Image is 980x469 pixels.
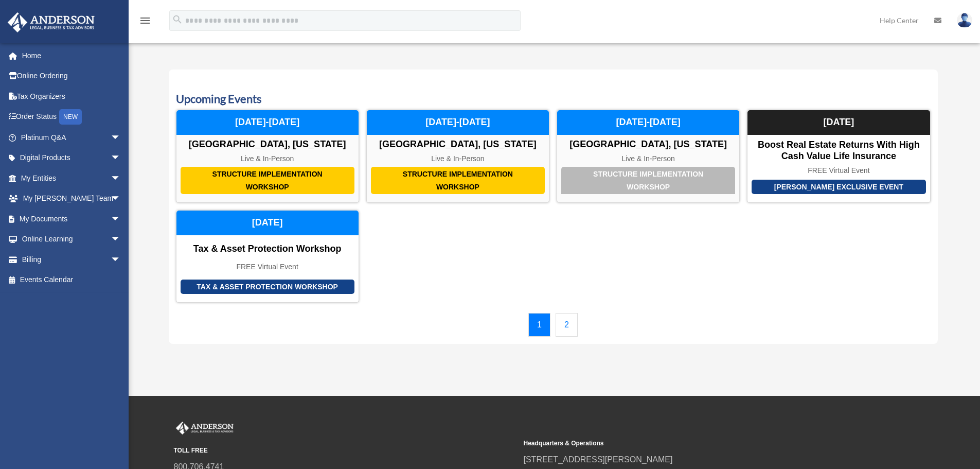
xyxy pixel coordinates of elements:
a: Billingarrow_drop_down [7,249,136,270]
a: Digital Productsarrow_drop_down [7,148,136,168]
span: arrow_drop_down [111,188,131,210]
a: My [PERSON_NAME] Teamarrow_drop_down [7,188,136,209]
div: FREE Virtual Event [176,263,359,271]
a: Events Calendar [7,270,131,290]
a: Online Ordering [7,66,136,86]
i: search [172,14,183,25]
div: Tax & Asset Protection Workshop [181,280,354,294]
div: Structure Implementation Workshop [561,167,735,194]
a: [STREET_ADDRESS][PERSON_NAME] [524,455,673,464]
i: menu [139,14,151,27]
div: Live & In-Person [367,154,549,163]
a: Structure Implementation Workshop [GEOGRAPHIC_DATA], [US_STATE] Live & In-Person [DATE]-[DATE] [176,110,359,203]
small: TOLL FREE [174,445,516,456]
div: [DATE] [747,110,930,135]
div: FREE Virtual Event [747,166,930,175]
img: Anderson Advisors Platinum Portal [174,422,236,435]
span: arrow_drop_down [111,249,131,270]
div: [GEOGRAPHIC_DATA], [US_STATE] [367,139,549,150]
div: [DATE]-[DATE] [557,110,739,135]
h3: Upcoming Events [176,91,931,107]
div: Tax & Asset Protection Workshop [176,244,359,255]
a: Online Learningarrow_drop_down [7,229,136,250]
a: Order StatusNEW [7,107,136,128]
div: [DATE]-[DATE] [176,110,359,135]
a: [PERSON_NAME] Exclusive Event Boost Real Estate Returns with High Cash Value Life Insurance FREE ... [747,110,930,203]
a: Platinum Q&Aarrow_drop_down [7,127,136,148]
a: menu [139,18,151,27]
div: Live & In-Person [557,154,739,163]
div: NEW [59,109,82,125]
div: [PERSON_NAME] Exclusive Event [752,180,925,195]
div: Structure Implementation Workshop [181,167,354,194]
a: Tax & Asset Protection Workshop Tax & Asset Protection Workshop FREE Virtual Event [DATE] [176,210,359,303]
a: Tax Organizers [7,86,136,107]
span: arrow_drop_down [111,148,131,169]
div: [DATE] [176,211,359,235]
a: 2 [556,313,578,337]
div: [DATE]-[DATE] [367,110,549,135]
div: [GEOGRAPHIC_DATA], [US_STATE] [557,139,739,150]
a: My Documentsarrow_drop_down [7,209,136,229]
a: Home [7,45,136,66]
img: User Pic [957,13,972,28]
small: Headquarters & Operations [524,438,866,449]
span: arrow_drop_down [111,127,131,148]
a: Structure Implementation Workshop [GEOGRAPHIC_DATA], [US_STATE] Live & In-Person [DATE]-[DATE] [366,110,549,203]
span: arrow_drop_down [111,168,131,189]
div: Boost Real Estate Returns with High Cash Value Life Insurance [747,140,930,162]
div: [GEOGRAPHIC_DATA], [US_STATE] [176,139,359,150]
a: My Entitiesarrow_drop_down [7,168,136,188]
span: arrow_drop_down [111,229,131,250]
span: arrow_drop_down [111,209,131,230]
div: Structure Implementation Workshop [371,167,545,194]
img: Anderson Advisors Platinum Portal [5,12,98,32]
a: Structure Implementation Workshop [GEOGRAPHIC_DATA], [US_STATE] Live & In-Person [DATE]-[DATE] [557,110,740,203]
a: 1 [528,313,550,337]
div: Live & In-Person [176,154,359,163]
